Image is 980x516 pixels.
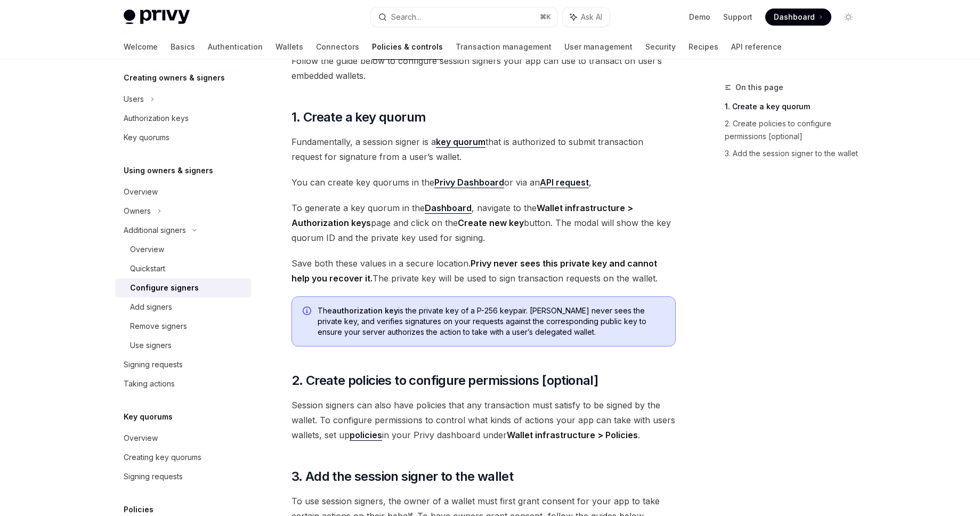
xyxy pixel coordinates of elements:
div: Overview [124,432,158,445]
div: Additional signers [124,224,186,237]
button: Search...⌘K [371,7,557,27]
span: ⌘ K [540,13,551,21]
a: Quickstart [115,259,252,278]
a: Dashboard [765,9,831,26]
span: Ask AI [581,12,602,22]
h5: Using owners & signers [124,164,213,177]
a: 1. Create a key quorum [725,98,865,115]
a: Connectors [316,34,359,60]
button: Ask AI [563,7,610,27]
span: 2. Create policies to configure permissions [optional] [291,372,598,389]
span: Dashboard [774,12,815,22]
a: Dashboard [425,203,472,214]
h5: Policies [124,503,153,516]
strong: Create new key [458,217,524,228]
a: Add signers [115,297,252,317]
div: Use signers [130,339,172,352]
a: Overview [115,182,252,201]
a: Overview [115,429,252,448]
div: Taking actions [124,377,175,390]
strong: authorization key [332,306,398,315]
a: Creating key quorums [115,448,252,467]
a: 2. Create policies to configure permissions [optional] [725,115,865,145]
a: Key quorums [115,128,252,147]
a: Use signers [115,336,252,355]
span: To generate a key quorum in the , navigate to the page and click on the button. The modal will sh... [291,200,676,245]
strong: Wallet infrastructure > Policies [507,430,638,440]
span: 1. Create a key quorum [291,109,426,126]
a: Authorization keys [115,109,252,128]
div: Overview [124,186,158,198]
a: Taking actions [115,374,252,393]
a: Support [723,12,752,22]
a: Remove signers [115,317,252,336]
a: Security [645,34,676,60]
a: API request [540,177,589,188]
a: Recipes [689,34,718,60]
a: Signing requests [115,355,252,374]
a: Demo [689,12,710,22]
div: Signing requests [124,470,183,483]
a: 3. Add the session signer to the wallet [725,145,865,162]
span: Follow the guide below to configure session signers your app can use to transact on user’s embedd... [291,53,676,83]
div: Signing requests [124,358,183,371]
h5: Key quorums [124,410,173,423]
strong: Privy never sees this private key and cannot help you recover it. [291,258,657,284]
a: Transaction management [456,34,552,60]
a: Authentication [208,34,263,60]
span: 3. Add the session signer to the wallet [291,468,514,485]
div: Add signers [130,301,172,313]
a: Privy Dashboard [434,177,504,188]
span: Save both these values in a secure location. The private key will be used to sign transaction req... [291,256,676,286]
div: Users [124,93,144,106]
a: API reference [731,34,782,60]
div: Remove signers [130,320,187,333]
span: Session signers can also have policies that any transaction must satisfy to be signed by the wall... [291,398,676,442]
button: Toggle dark mode [840,9,857,26]
span: Fundamentally, a session signer is a that is authorized to submit transaction request for signatu... [291,134,676,164]
div: Owners [124,205,151,217]
a: policies [350,430,382,441]
div: Search... [391,11,421,23]
div: Authorization keys [124,112,189,125]
a: Welcome [124,34,158,60]
span: The is the private key of a P-256 keypair. [PERSON_NAME] never sees the private key, and verifies... [318,305,665,337]
div: Quickstart [130,262,165,275]
h5: Creating owners & signers [124,71,225,84]
div: Key quorums [124,131,169,144]
a: Wallets [276,34,303,60]
svg: Info [303,307,313,317]
div: Configure signers [130,281,199,294]
img: light logo [124,10,190,25]
div: Creating key quorums [124,451,201,464]
a: Configure signers [115,278,252,297]
a: User management [564,34,633,60]
a: Signing requests [115,467,252,486]
span: On this page [735,81,783,94]
a: Overview [115,240,252,259]
div: Overview [130,243,164,256]
span: You can create key quorums in the or via an , [291,175,676,190]
a: key quorum [436,136,485,148]
a: Policies & controls [372,34,443,60]
a: Basics [171,34,195,60]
